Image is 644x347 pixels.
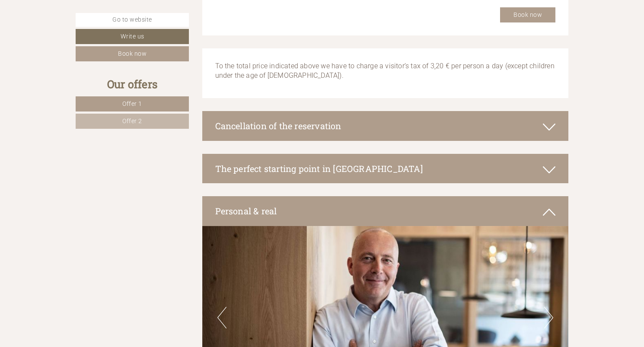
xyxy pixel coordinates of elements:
[76,46,189,61] a: Book now
[76,13,189,27] a: Go to website
[217,307,226,328] button: Previous
[76,76,189,92] div: Our offers
[76,29,189,44] a: Write us
[122,118,142,124] span: Offer 2
[202,154,569,184] div: The perfect starting point in [GEOGRAPHIC_DATA]
[202,196,569,226] div: Personal & real
[500,7,555,22] a: Book now
[215,61,556,81] p: To the total price indicated above we have to charge a visitor’s tax of 3,20 € per person a day (...
[300,228,341,243] button: Send
[122,100,142,107] span: Offer 1
[155,7,185,22] div: [DATE]
[202,111,569,141] div: Cancellation of the reservation
[7,24,105,50] div: Hello, how can we help you?
[13,25,101,32] div: Hotel Simpaty
[13,42,101,48] small: 09:20
[544,307,553,328] button: Next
